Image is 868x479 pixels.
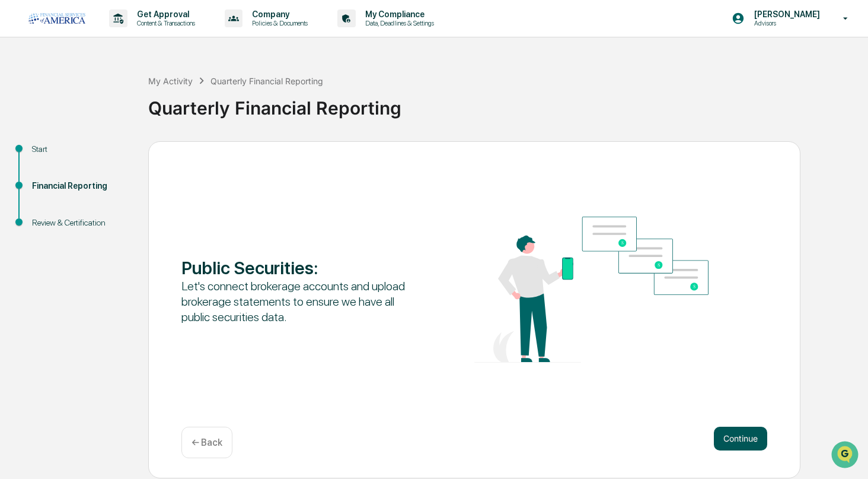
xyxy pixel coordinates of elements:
div: Let's connect brokerage accounts and upload brokerage statements to ensure we have all public sec... [181,278,416,325]
span: Attestations [98,149,147,161]
iframe: Open customer support [830,440,862,472]
div: Quarterly Financial Reporting [148,88,862,119]
p: ← Back [192,437,222,448]
p: Company [242,9,314,19]
img: Public Securities [474,217,709,363]
div: 🖐️ [12,150,21,160]
img: logo [28,13,85,24]
p: Data, Deadlines & Settings [356,19,440,27]
div: Review & Certification [32,217,129,229]
p: How can we help? [12,24,216,43]
p: Advisors [745,19,826,27]
p: [PERSON_NAME] [745,9,826,19]
span: Data Lookup [24,172,75,183]
div: Public Securities : [181,257,416,278]
span: Pylon [118,201,143,210]
p: Get Approval [127,9,201,19]
a: Powered byPylon [84,200,143,210]
div: 🗄️ [86,150,95,160]
p: Content & Transactions [127,19,201,27]
div: Financial Reporting [32,180,129,192]
p: Policies & Documents [242,19,314,27]
p: My Compliance [356,9,440,19]
div: Start new chat [40,90,194,102]
div: Quarterly Financial Reporting [210,76,323,86]
span: Preclearance [24,149,76,161]
div: My Activity [148,76,193,86]
div: Start [32,143,129,156]
a: 🗄️Attestations [81,144,152,166]
a: 🔎Data Lookup [7,167,79,188]
button: Start new chat [202,94,216,108]
button: Continue [714,427,767,451]
a: 🖐️Preclearance [7,144,81,166]
img: 1746055101610-c473b297-6a78-478c-a979-82029cc54cd1 [12,90,33,112]
div: 🔎 [12,173,21,182]
div: We're available if you need us! [40,102,150,112]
